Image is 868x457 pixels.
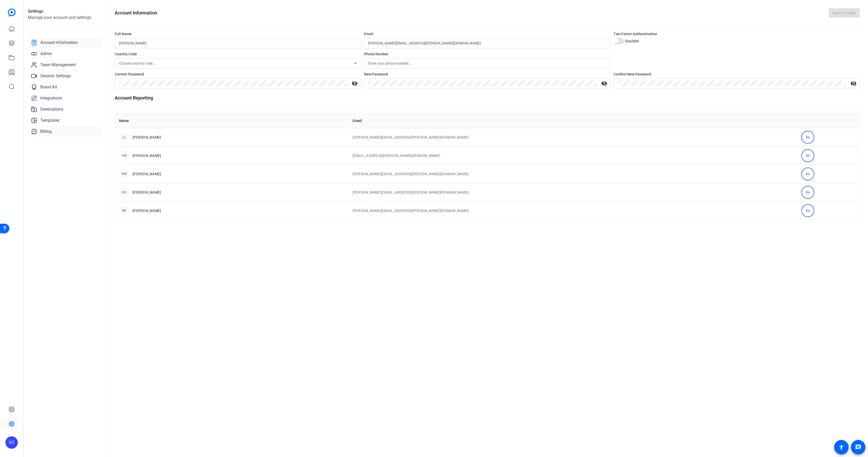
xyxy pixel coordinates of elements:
[348,128,797,146] td: [PERSON_NAME][EMAIL_ADDRESS][PERSON_NAME][DOMAIN_NAME]
[40,84,57,90] span: Brand Kit
[40,95,62,101] span: Integrations
[598,80,610,87] mat-icon: visibility_off
[838,444,844,450] mat-icon: accessibility
[368,40,606,46] input: Enter your email...
[348,201,797,220] td: [PERSON_NAME][EMAIL_ADDRESS][PERSON_NAME][DOMAIN_NAME]
[133,153,161,158] span: [PERSON_NAME]
[801,131,814,144] div: 0s
[624,39,639,44] label: Disabled
[115,31,361,36] div: Full Name
[348,183,797,201] td: [PERSON_NAME][EMAIL_ADDRESS][PERSON_NAME][DOMAIN_NAME]
[133,171,161,177] span: [PERSON_NAME]
[40,106,63,112] span: Destinations
[801,149,814,162] div: 0s
[8,8,16,16] img: blue-gradient.svg
[28,71,102,81] a: Session Settings
[28,49,102,59] a: Admin
[133,208,161,213] span: [PERSON_NAME]
[364,31,610,36] div: Email
[28,93,102,103] a: Integrations
[119,205,129,216] div: BP
[119,169,129,179] div: RM
[119,187,129,197] div: KD
[40,51,52,57] span: Admin
[133,190,161,195] span: [PERSON_NAME]
[801,186,814,199] div: 0s
[28,37,102,48] a: Account Information
[115,51,361,57] div: Country Code
[801,167,814,180] div: 0s
[115,72,361,77] div: Current Password
[801,204,814,217] div: 0s
[348,113,797,128] th: Email
[119,132,129,142] div: LL
[28,8,102,14] h1: Settings
[348,80,361,87] mat-icon: visibility_off
[119,40,357,46] input: Enter your name...
[40,117,59,124] span: Templates
[119,61,156,65] span: Choose country code...
[40,40,78,46] span: Account Information
[368,60,606,66] input: Enter your phone number...
[614,72,860,77] div: Confirm New Password
[364,51,610,57] div: Phone Number
[40,62,76,68] span: Team Management
[364,72,610,77] div: New Password
[614,31,860,36] div: Two Factor Authentication
[133,135,161,140] span: [PERSON_NAME]
[40,73,71,79] span: Session Settings
[115,94,860,102] h1: Account Reporting
[119,150,129,161] div: AM
[28,104,102,115] a: Destinations
[847,80,860,87] mat-icon: visibility_off
[115,113,348,128] th: Name
[28,82,102,92] a: Brand Kit
[28,115,102,126] a: Templates
[40,128,52,135] span: Billing
[28,126,102,137] a: Billing
[28,60,102,70] a: Team Management
[28,14,102,21] h2: Manage your account and settings
[5,436,18,449] div: SG
[348,165,797,183] td: [PERSON_NAME][EMAIL_ADDRESS][PERSON_NAME][DOMAIN_NAME]
[115,9,157,17] h1: Account Information
[348,146,797,165] td: [EMAIL_ADDRESS][PERSON_NAME][DOMAIN_NAME]
[855,444,861,450] mat-icon: message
